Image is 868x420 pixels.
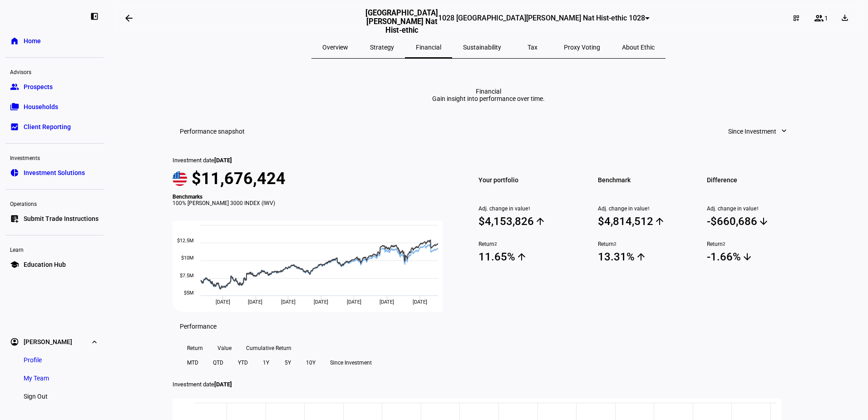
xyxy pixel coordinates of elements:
span: Investment Solutions [24,168,85,177]
button: Cumulative Return [239,341,299,355]
span: Home [24,36,41,45]
div: Financial [432,88,545,95]
div: Gain insight into performance over time. [432,95,545,102]
span: About Ethic [622,44,655,50]
span: 11.65% [478,250,576,264]
span: Return [707,241,804,247]
text: $10M [181,255,194,261]
sup: 1 [528,205,531,212]
mat-icon: arrow_upward [516,251,527,262]
text: $7.5M [180,273,194,279]
mat-icon: arrow_downward [742,251,753,262]
eth-mat-symbol: left_panel_close [90,12,99,21]
span: Education Hub [24,260,66,269]
button: 5Y [277,355,299,370]
span: Prospects [24,82,53,91]
text: $5M [184,290,194,296]
div: Benchmarks [173,194,453,200]
span: Adj. change in value [707,205,804,212]
eth-mat-symbol: pie_chart [10,168,19,177]
span: Adj. change in value [478,205,576,212]
button: 1Y [255,355,277,370]
span: [DATE] [248,299,262,305]
a: Profile [16,351,49,369]
eth-mat-symbol: folder_copy [10,102,19,111]
a: pie_chartInvestment Solutions [5,164,104,182]
span: Tax [528,44,538,50]
sup: 2 [494,241,497,247]
span: 1028 [GEOGRAPHIC_DATA][PERSON_NAME] Nat Hist-ethic 1028 [438,14,645,22]
span: 1 [824,15,828,22]
mat-icon: download [840,13,849,22]
div: $4,153,826 [478,215,534,228]
span: Strategy [370,44,394,50]
mat-icon: arrow_backwards [123,13,134,24]
span: Profile [24,355,42,365]
sup: 1 [647,205,650,212]
span: 1Y [263,355,269,370]
span: [DATE] [281,299,296,305]
a: homeHome [5,32,104,50]
span: -$660,686 [707,215,804,228]
span: Client Reporting [24,122,71,131]
mat-icon: dashboard_customize [793,15,800,22]
span: [DATE] [347,299,361,305]
button: QTD [206,355,231,370]
span: Return [187,341,203,355]
span: 13.31% [598,250,695,264]
h3: Performance [180,323,217,330]
span: MTD [187,355,198,370]
a: groupProspects [5,78,104,96]
span: Value [217,341,232,355]
span: Return [478,241,576,247]
eth-mat-symbol: bid_landscape [10,122,19,131]
div: Learn [5,243,104,255]
span: [DATE] [214,157,232,164]
mat-icon: arrow_upward [535,216,546,227]
button: Since Investment [719,122,797,140]
sup: 2 [723,241,725,247]
mat-icon: arrow_upward [636,251,646,262]
mat-icon: group [814,13,824,24]
span: [PERSON_NAME] [24,337,72,346]
button: MTD [180,355,206,370]
span: Submit Trade Instructions [24,214,99,223]
eth-mat-symbol: expand_more [90,337,99,346]
mat-icon: arrow_upward [654,216,665,227]
button: Value [210,341,239,355]
eth-mat-symbol: group [10,82,19,91]
span: [DATE] [216,299,230,305]
eth-mat-symbol: list_alt_add [10,214,19,223]
span: [DATE] [314,299,328,305]
a: bid_landscapeClient Reporting [5,118,104,136]
eth-mat-symbol: home [10,36,19,45]
span: [DATE] [214,381,232,388]
span: 5Y [285,355,291,370]
span: Sustainability [463,44,501,50]
span: Your portfolio [478,174,576,186]
h3: [GEOGRAPHIC_DATA][PERSON_NAME] Nat Hist-ethic [365,9,438,35]
div: 100% [PERSON_NAME] 3000 INDEX (IWV) [173,200,453,206]
mat-icon: expand_more [779,126,789,135]
mat-icon: arrow_downward [758,216,769,227]
span: [DATE] [413,299,427,305]
span: Cumulative Return [246,341,291,355]
span: Return [598,241,695,247]
span: Sign Out [24,392,48,401]
button: Return [180,341,210,355]
span: Overview [322,44,348,50]
span: Households [24,102,58,111]
eth-mat-symbol: account_circle [10,337,19,346]
span: [DATE] [380,299,394,305]
eth-mat-symbol: school [10,260,19,269]
p: Investment date [173,381,804,388]
a: folder_copyHouseholds [5,98,104,116]
span: Benchmark [598,174,695,186]
div: Advisors [5,65,104,78]
h3: Performance snapshot [180,128,245,135]
button: Since Investment [323,355,379,370]
span: YTD [238,355,248,370]
text: $12.5M [177,238,194,244]
div: Investment date [173,157,453,164]
div: Operations [5,197,104,210]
